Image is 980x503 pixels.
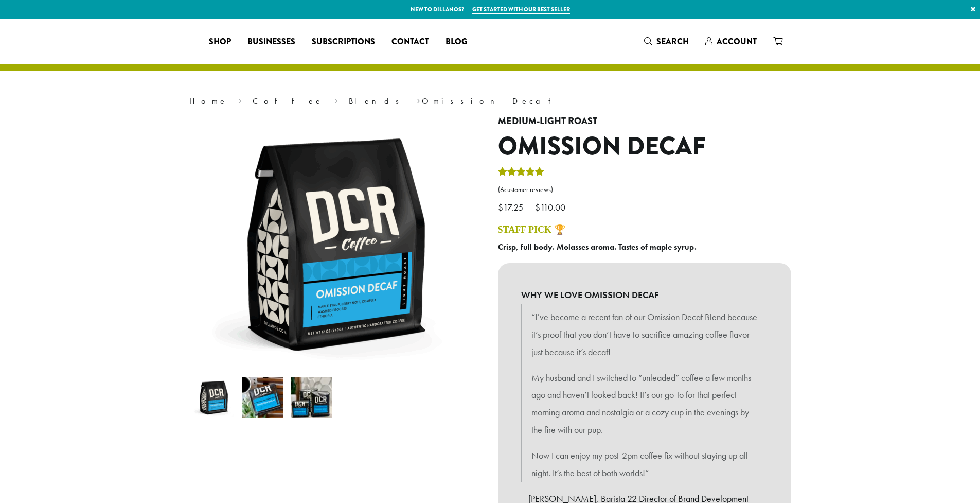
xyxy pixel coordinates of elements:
span: – [528,201,533,213]
span: › [238,92,242,108]
nav: Breadcrumb [189,95,791,108]
a: Shop [201,33,239,50]
b: WHY WE LOVE OMISSION DECAF [521,286,768,304]
div: Rated 4.33 out of 5 [498,166,544,181]
img: Omission Decaf - Image 3 [291,377,332,418]
h1: Omission Decaf [498,132,791,162]
span: Shop [209,36,231,48]
a: Coffee [253,96,323,107]
img: Omission Decaf [193,377,234,418]
p: “I’ve become a recent fan of our Omission Decaf Blend because it’s proof that you don’t have to s... [531,308,758,360]
span: › [417,92,420,108]
bdi: 110.00 [535,201,568,213]
a: Blends [349,96,406,107]
a: Home [189,96,227,107]
span: Subscriptions [312,36,375,48]
span: Blog [446,36,467,48]
img: Omission Decaf - Image 2 [242,377,283,418]
bdi: 17.25 [498,201,526,213]
span: Businesses [247,36,295,48]
a: STAFF PICK 🏆 [498,224,565,235]
span: 6 [500,185,504,194]
a: (6customer reviews) [498,185,791,195]
span: $ [535,201,540,213]
span: Contact [391,36,429,48]
a: Get started with our best seller [472,5,570,14]
span: $ [498,201,503,213]
span: Search [656,36,689,47]
a: Search [636,33,697,50]
span: › [334,92,338,108]
b: Crisp, full body. Molasses aroma. Tastes of maple syrup. [498,241,697,252]
p: My husband and I switched to “unleaded” coffee a few months ago and haven’t looked back! It’s our... [531,369,758,439]
span: Account [717,36,757,47]
p: Now I can enjoy my post-2pm coffee fix without staying up all night. It’s the best of both worlds!” [531,447,758,482]
h4: Medium-Light Roast [498,116,791,127]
